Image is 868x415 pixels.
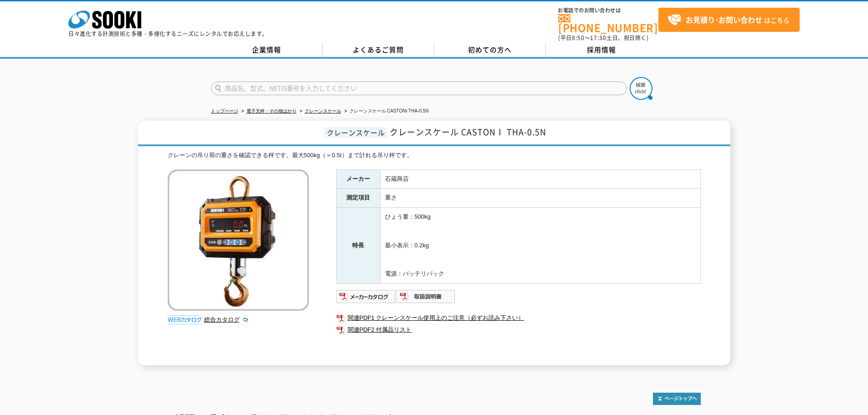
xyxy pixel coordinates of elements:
a: 電子天秤・その他はかり [247,108,297,113]
a: [PHONE_NUMBER] [558,14,658,33]
a: お見積り･お問い合わせはこちら [658,8,800,32]
span: クレーンスケール CASTONⅠ THA-0.5N [390,126,546,138]
a: トップページ [211,108,238,113]
span: (平日 ～ 土日、祝日除く) [558,34,648,42]
a: クレーンスケール [305,108,341,113]
th: 特長 [336,208,380,284]
td: 石蔵商店 [380,169,700,189]
strong: お見積り･お問い合わせ [686,14,762,25]
img: トップページへ [653,393,701,405]
a: 採用情報 [546,43,657,57]
a: 関連PDF2 付属品リスト [336,324,701,336]
a: メーカーカタログ [336,295,396,302]
div: クレーンの吊り荷の重さを確認できる秤です。最大500kg（＝0.5t）まで計れる吊り秤です。 [168,151,701,160]
span: クレーンスケール [324,127,387,138]
td: ひょう量：500kg 最小表示：0.2kg 電源：バッテリパック [380,208,700,284]
span: 初めての方へ [468,45,512,55]
span: 17:30 [590,34,606,42]
span: はこちら [668,13,790,27]
a: 初めての方へ [434,43,546,57]
a: 取扱説明書 [396,295,456,302]
a: よくあるご質問 [323,43,434,57]
th: 測定項目 [336,189,380,208]
p: 日々進化する計測技術と多種・多様化するニーズにレンタルでお応えします。 [68,31,268,36]
span: お電話でのお問い合わせは [558,8,658,13]
a: 関連PDF1 クレーンスケール使用上のご注意（必ずお読み下さい） [336,312,701,324]
th: メーカー [336,169,380,189]
a: 企業情報 [211,43,323,57]
input: 商品名、型式、NETIS番号を入力してください [211,82,627,95]
img: 取扱説明書 [396,289,456,304]
td: 重さ [380,189,700,208]
img: クレーンスケール CASTONⅠ THA-0.5N [168,169,309,311]
li: クレーンスケール CASTONⅠ THA-0.5N [343,107,429,116]
img: メーカーカタログ [336,289,396,304]
span: 8:50 [572,34,585,42]
img: btn_search.png [630,77,652,100]
img: webカタログ [168,315,202,324]
a: 総合カタログ [204,316,249,323]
